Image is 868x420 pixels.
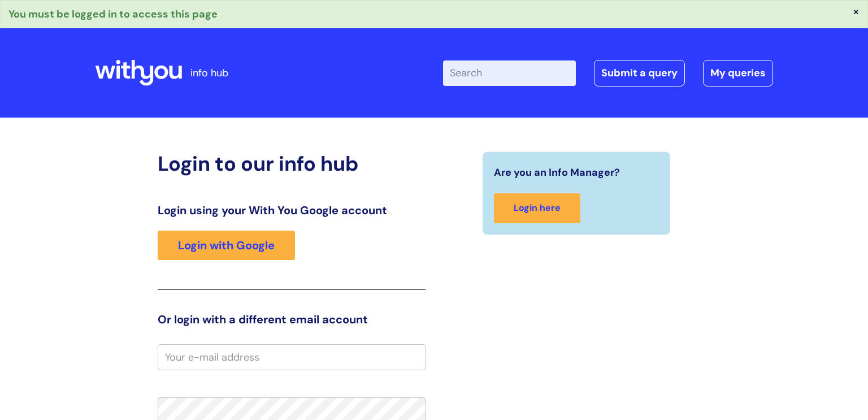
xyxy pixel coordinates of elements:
[443,60,576,85] input: Search
[190,64,228,82] p: info hub
[158,151,426,176] h2: Login to our info hub
[158,231,295,260] a: Login with Google
[853,6,860,16] button: ×
[158,203,426,217] h3: Login using your With You Google account
[158,313,426,326] h3: Or login with a different email account
[703,60,773,86] a: My queries
[494,163,620,181] span: Are you an Info Manager?
[158,344,426,370] input: Your e-mail address
[594,60,685,86] a: Submit a query
[494,193,580,223] a: Login here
